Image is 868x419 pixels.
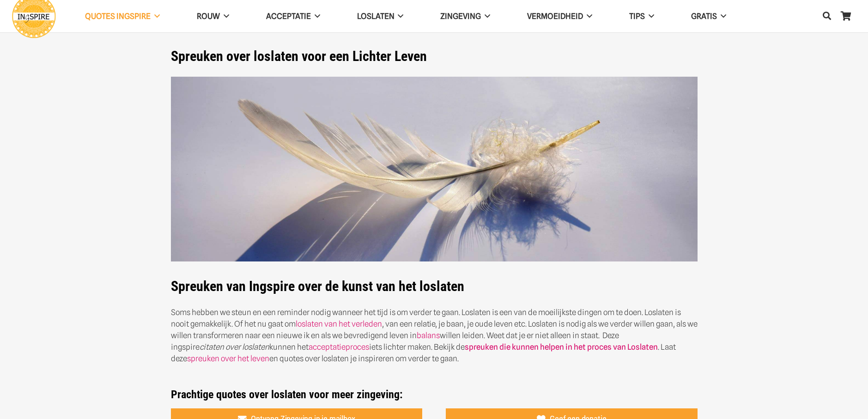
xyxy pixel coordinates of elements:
[357,12,395,21] span: Loslaten
[200,342,269,352] em: citaten over loslaten
[583,12,592,20] span: VERMOEIDHEID Menu
[481,12,490,20] span: Zingeving Menu
[465,342,658,352] a: spreuken die kunnen helpen in het proces van Loslaten
[197,12,220,21] span: ROUW
[171,388,403,401] strong: Prachtige quotes over loslaten voor meer zingeving:
[422,5,509,28] a: ZingevingZingeving Menu
[311,12,320,20] span: Acceptatie Menu
[509,5,611,28] a: VERMOEIDHEIDVERMOEIDHEID Menu
[178,5,248,28] a: ROUWROUW Menu
[691,12,717,21] span: GRATIS
[527,12,583,21] span: VERMOEIDHEID
[395,12,404,20] span: Loslaten Menu
[440,12,481,21] span: Zingeving
[187,354,269,363] a: spreuken over het leven
[171,278,464,294] strong: Spreuken van Ingspire over de kunst van het loslaten
[220,12,229,20] span: ROUW Menu
[248,5,339,28] a: AcceptatieAcceptatie Menu
[171,77,698,262] img: Lichter Leven met deze prachtige spreuken over Loslaten - kijk op ingspire.nl
[673,5,745,28] a: GRATISGRATIS Menu
[171,48,698,65] h1: Spreuken over loslaten voor een Lichter Leven
[171,307,698,364] p: Soms hebben we steun en een reminder nodig wanneer het tijd is om verder te gaan. Loslaten is een...
[266,12,311,21] span: Acceptatie
[611,5,673,28] a: TIPSTIPS Menu
[629,12,645,21] span: TIPS
[818,5,836,27] a: Zoeken
[296,319,382,328] a: loslaten van het verleden
[417,331,440,340] a: balans
[717,12,726,20] span: GRATIS Menu
[645,12,654,20] span: TIPS Menu
[85,12,151,21] span: QUOTES INGSPIRE
[309,342,369,352] a: acceptatieproces
[151,12,160,20] span: QUOTES INGSPIRE Menu
[67,5,178,28] a: QUOTES INGSPIREQUOTES INGSPIRE Menu
[339,5,422,28] a: LoslatenLoslaten Menu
